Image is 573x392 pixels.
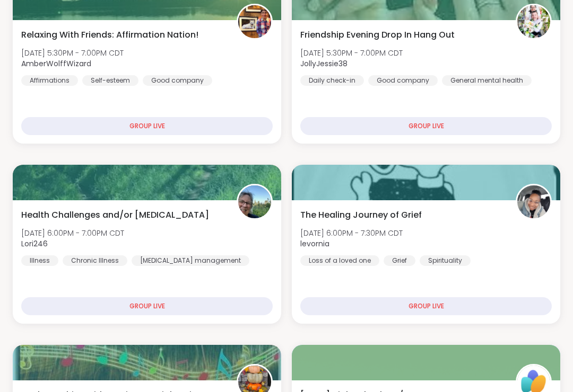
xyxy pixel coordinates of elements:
[517,5,550,38] img: JollyJessie38
[300,75,364,86] div: Daily check-in
[517,185,550,218] img: levornia
[384,255,415,266] div: Grief
[300,228,403,238] span: [DATE] 6:00PM - 7:30PM CDT
[21,209,209,221] span: Health Challenges and/or [MEDICAL_DATA]
[420,255,471,266] div: Spirituality
[300,117,552,135] div: GROUP LIVE
[82,75,138,86] div: Self-esteem
[63,255,127,266] div: Chronic Illness
[21,48,124,58] span: [DATE] 5:30PM - 7:00PM CDT
[21,297,273,315] div: GROUP LIVE
[238,185,271,218] img: Lori246
[132,255,249,266] div: [MEDICAL_DATA] management
[300,58,348,69] b: JollyJessie38
[442,75,532,86] div: General mental health
[300,209,422,221] span: The Healing Journey of Grief
[143,75,212,86] div: Good company
[300,29,455,41] span: Friendship Evening Drop In Hang Out
[21,255,58,266] div: Illness
[300,255,379,266] div: Loss of a loved one
[21,238,48,249] b: Lori246
[21,29,198,41] span: Relaxing With Friends: Affirmation Nation!
[368,75,438,86] div: Good company
[21,117,273,135] div: GROUP LIVE
[300,48,403,58] span: [DATE] 5:30PM - 7:00PM CDT
[300,238,329,249] b: levornia
[21,75,78,86] div: Affirmations
[21,58,91,69] b: AmberWolffWizard
[300,297,552,315] div: GROUP LIVE
[21,228,124,238] span: [DATE] 6:00PM - 7:00PM CDT
[238,5,271,38] img: AmberWolffWizard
